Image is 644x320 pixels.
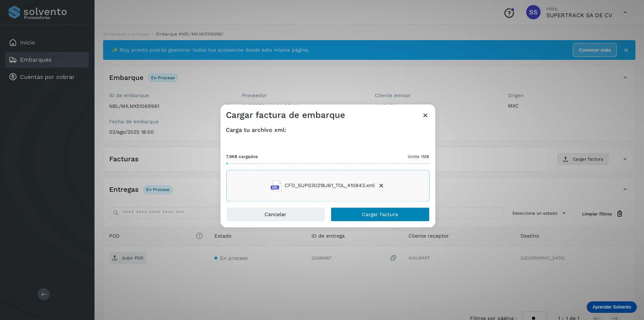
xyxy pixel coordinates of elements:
[226,153,258,160] span: 7.9KB cargados
[592,304,631,310] p: Aprender Solvento
[331,207,430,221] button: Cargar factura
[362,212,398,217] span: Cargar factura
[408,153,430,160] span: límite 1MB
[226,126,430,133] h4: Carga tu archivo xml:
[226,110,345,120] h3: Cargar factura de embarque
[226,207,325,221] button: Cancelar
[265,212,286,217] span: Cancelar
[587,301,637,313] div: Aprender Solvento
[285,182,375,190] span: CFD_SUP030218J61_TOL_410843.xml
